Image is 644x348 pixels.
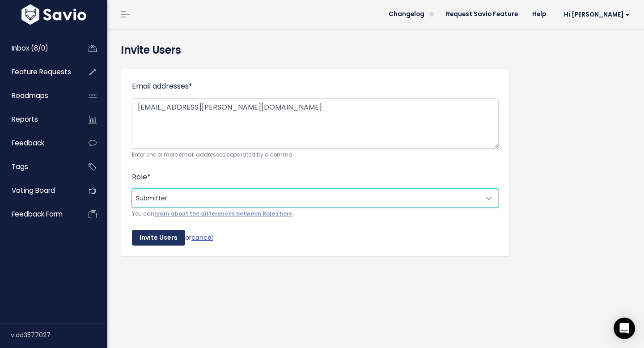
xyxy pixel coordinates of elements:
a: cancel [191,233,213,242]
span: Tags [12,162,28,171]
a: Feedback [2,133,74,153]
a: Voting Board [2,180,74,201]
span: Submitter [132,189,480,207]
span: Feedback [12,138,44,148]
a: Tags [2,157,74,177]
span: Feedback form [12,209,63,219]
h4: Invite Users [121,42,631,58]
div: Open Intercom Messenger [614,318,635,339]
span: Hi [PERSON_NAME] [564,11,630,18]
small: You can . [132,209,499,219]
form: or [132,80,499,246]
a: Help [525,8,553,21]
label: Email addresses [132,80,192,93]
img: logo-white.9d6f32f41409.svg [19,4,89,25]
a: Inbox (8/0) [2,38,74,59]
span: Feature Requests [12,67,71,76]
a: Roadmaps [2,85,74,106]
a: Feedback form [2,204,74,225]
label: Role [132,171,151,184]
span: Submitter [132,189,499,208]
a: Request Savio Feature [439,8,525,21]
small: Enter one or more email addresses separated by a comma. [132,150,499,160]
a: Hi [PERSON_NAME] [553,8,637,21]
span: Inbox (8/0) [12,43,48,53]
span: Reports [12,115,38,124]
a: learn about the differences between Roles here [154,210,292,217]
span: Voting Board [12,186,55,195]
div: v.dd3577027 [11,323,107,347]
a: Reports [2,109,74,130]
span: Changelog [389,11,424,17]
span: Roadmaps [12,91,48,100]
input: Invite Users [132,230,185,246]
a: Feature Requests [2,62,74,82]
